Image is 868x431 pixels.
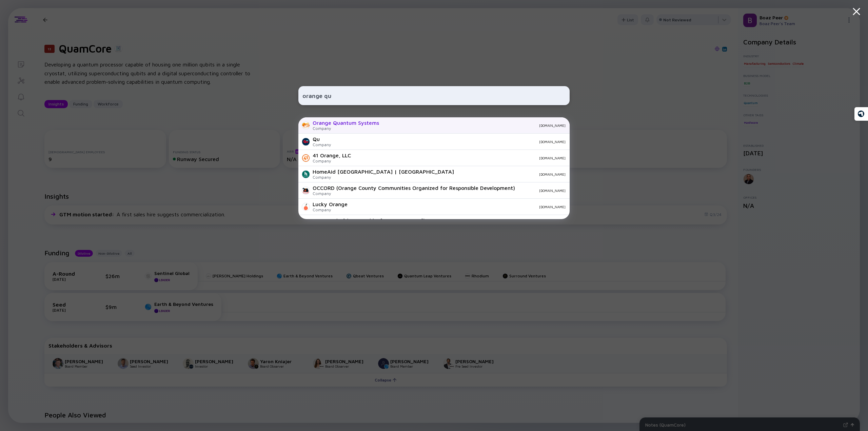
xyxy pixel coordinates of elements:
div: Company [313,191,515,196]
div: Qu [313,136,331,142]
div: [DOMAIN_NAME] [520,189,566,193]
div: Company [313,158,351,163]
div: 41 Orange, LLC [313,152,351,158]
div: Lucky Orange [313,201,348,207]
div: [DOMAIN_NAME] [459,172,566,176]
div: [DOMAIN_NAME] [384,123,566,128]
div: [DOMAIN_NAME] [356,156,566,160]
div: [DOMAIN_NAME] [336,140,566,144]
div: Company [313,175,454,180]
div: Orange Quantum Systems [313,120,379,126]
div: Orange Chef (Acquired by [PERSON_NAME]) [313,217,425,223]
div: [DOMAIN_NAME] [353,205,566,209]
div: HomeAid [GEOGRAPHIC_DATA] | [GEOGRAPHIC_DATA] [313,169,454,175]
div: Company [313,207,348,212]
div: OCCORD (Orange County Communities Organized for Responsible Development) [313,185,515,191]
input: Search Company or Investor... [302,90,566,102]
div: Company [313,142,331,147]
div: Company [313,126,379,131]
